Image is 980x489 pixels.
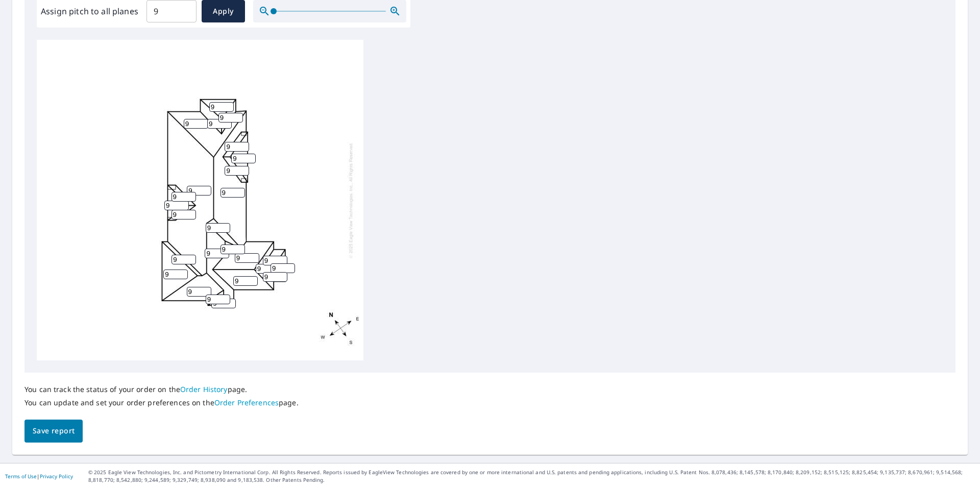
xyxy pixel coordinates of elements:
[24,420,83,443] button: Save report
[214,398,279,407] a: Order Preferences
[5,473,37,480] a: Terms of Use
[88,469,975,484] p: © 2025 Eagle View Technologies, Inc. and Pictometry International Corp. All Rights Reserved. Repo...
[180,384,228,394] a: Order History
[24,385,299,394] p: You can track the status of your order on the page.
[40,473,73,480] a: Privacy Policy
[33,425,75,437] span: Save report
[210,5,237,18] span: Apply
[24,398,299,407] p: You can update and set your order preferences on the page.
[5,473,73,479] p: |
[41,5,138,17] label: Assign pitch to all planes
